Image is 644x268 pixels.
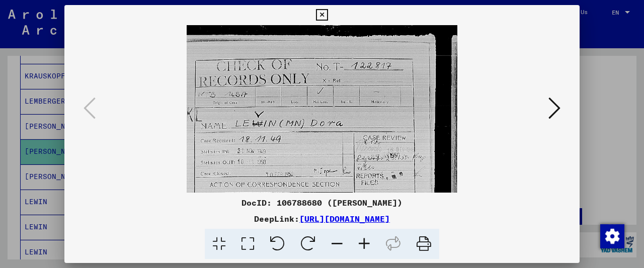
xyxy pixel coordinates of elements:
div: DocID: 106788680 ([PERSON_NAME]) [64,197,580,209]
div: DeepLink: [64,213,580,225]
img: Change consent [600,224,624,248]
div: Change consent [600,224,624,248]
a: [URL][DOMAIN_NAME] [299,214,390,224]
